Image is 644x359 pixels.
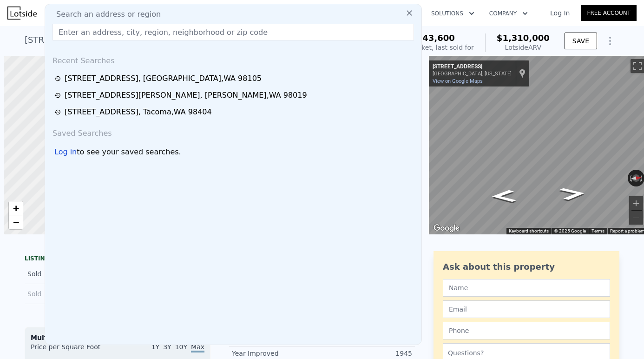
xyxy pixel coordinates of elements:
[443,279,610,297] input: Name
[151,343,159,351] span: 1Y
[232,349,322,358] div: Year Improved
[13,216,19,228] span: −
[443,300,610,318] input: Email
[175,343,187,351] span: 10Y
[25,255,210,264] div: LISTING & SALE HISTORY
[49,9,161,20] span: Search an address or region
[431,222,462,234] a: Open this area in Google Maps (opens a new window)
[629,211,643,225] button: Zoom out
[497,33,550,43] span: $1,310,000
[548,184,598,204] path: Go North, 25th Ave NE
[163,343,171,351] span: 3Y
[581,5,637,21] a: Free Account
[54,90,415,101] a: [STREET_ADDRESS][PERSON_NAME], [PERSON_NAME],WA 98019
[628,170,633,186] button: Rotate counterclockwise
[13,202,19,214] span: +
[398,43,474,52] div: Off Market, last sold for
[53,24,414,40] input: Enter an address, city, region, neighborhood or zip code
[31,333,204,342] div: Multifamily Median Sale
[65,90,307,101] div: [STREET_ADDRESS][PERSON_NAME] , [PERSON_NAME] , WA 98019
[417,33,455,43] span: $43,600
[9,215,23,229] a: Zoom out
[77,146,181,158] span: to see your saved searches.
[443,260,610,273] div: Ask about this property
[25,33,249,47] div: [STREET_ADDRESS] , [GEOGRAPHIC_DATA] , WA 98105
[49,120,418,143] div: Saved Searches
[65,73,262,84] div: [STREET_ADDRESS] , [GEOGRAPHIC_DATA] , WA 98105
[54,106,415,118] a: [STREET_ADDRESS], Tacoma,WA 98404
[7,7,37,20] img: Lotside
[565,33,597,49] button: SAVE
[31,342,118,357] div: Price per Square Foot
[27,288,110,300] div: Sold
[433,63,512,71] div: [STREET_ADDRESS]
[591,228,605,233] a: Terms (opens in new tab)
[539,8,581,18] a: Log In
[54,146,77,158] div: Log in
[601,32,619,50] button: Show Options
[9,201,23,215] a: Zoom in
[433,78,483,84] a: View on Google Maps
[191,343,204,352] span: Max
[480,187,527,206] path: Go South, 25th Ave NE
[431,222,462,234] img: Google
[49,48,418,70] div: Recent Searches
[509,228,549,234] button: Keyboard shortcuts
[482,5,535,22] button: Company
[554,228,586,233] span: © 2025 Google
[519,68,526,79] a: Show location on map
[65,106,212,118] div: [STREET_ADDRESS] , Tacoma , WA 98404
[443,322,610,339] input: Phone
[54,73,415,84] a: [STREET_ADDRESS], [GEOGRAPHIC_DATA],WA 98105
[424,5,482,22] button: Solutions
[433,71,512,77] div: [GEOGRAPHIC_DATA], [US_STATE]
[629,196,643,210] button: Zoom in
[497,43,550,52] div: Lotside ARV
[27,268,110,280] div: Sold
[322,349,412,358] div: 1945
